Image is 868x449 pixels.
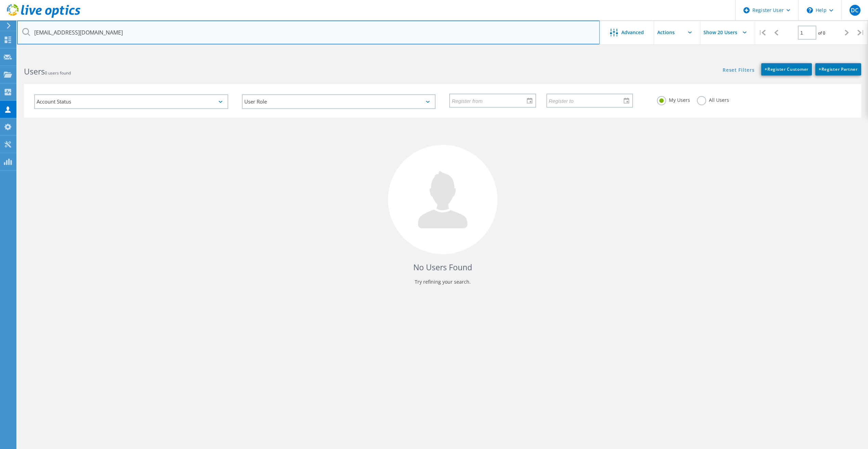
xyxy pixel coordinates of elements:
[755,21,769,45] div: |
[24,66,45,77] b: Users
[7,14,80,19] a: Live Optics Dashboard
[45,70,71,76] span: 0 users found
[34,94,228,109] div: Account Status
[657,96,690,103] label: My Users
[819,66,821,72] b: +
[450,94,530,107] input: Register from
[723,68,754,73] a: Reset Filters
[547,94,627,107] input: Register to
[851,8,858,13] span: DC
[697,96,729,103] label: All Users
[819,66,858,72] span: Register Partner
[17,21,600,44] input: Search users by name, email, company, etc.
[31,276,854,287] p: Try refining your search.
[31,262,854,273] h4: No Users Found
[818,30,825,36] span: of 0
[815,63,861,76] a: +Register Partner
[621,30,644,35] span: Advanced
[761,63,812,76] a: +Register Customer
[765,66,767,72] b: +
[854,21,868,45] div: |
[807,7,813,13] svg: \n
[242,94,436,109] div: User Role
[765,66,808,72] span: Register Customer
